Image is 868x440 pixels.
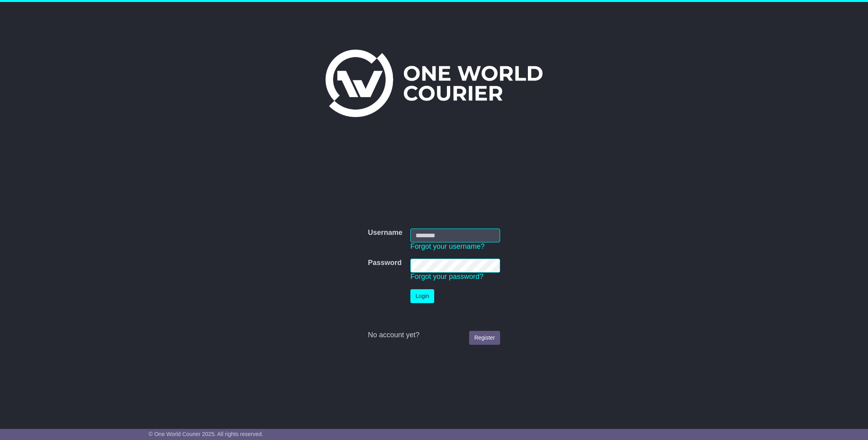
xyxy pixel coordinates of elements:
[325,50,542,117] img: One World
[410,242,485,250] a: Forgot your username?
[410,289,434,303] button: Login
[368,331,500,340] div: No account yet?
[368,229,402,237] label: Username
[368,259,402,267] label: Password
[410,273,483,281] a: Forgot your password?
[469,331,500,345] a: Register
[149,431,264,437] span: © One World Courier 2025. All rights reserved.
